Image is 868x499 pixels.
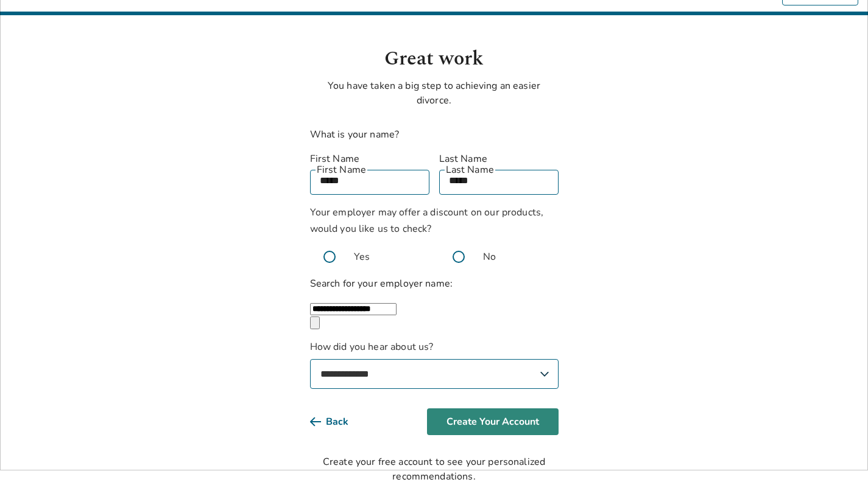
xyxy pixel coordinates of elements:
[310,128,400,141] label: What is your name?
[807,441,868,499] iframe: Chat Widget
[427,408,559,435] button: Create Your Account
[483,249,496,264] span: No
[310,277,453,290] label: Search for your employer name:
[310,340,559,389] label: How did you hear about us?
[310,152,429,166] label: First Name
[310,79,559,108] p: You have taken a big step to achieving an easier divorce.
[310,206,544,236] span: Your employer may offer a discount on our products, would you like us to check?
[439,152,559,166] label: Last Name
[310,316,320,329] button: Clear
[354,249,370,264] span: Yes
[310,359,559,389] select: How did you hear about us?
[310,408,368,435] button: Back
[310,44,559,74] h1: Great work
[310,455,559,484] div: Create your free account to see your personalized recommendations.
